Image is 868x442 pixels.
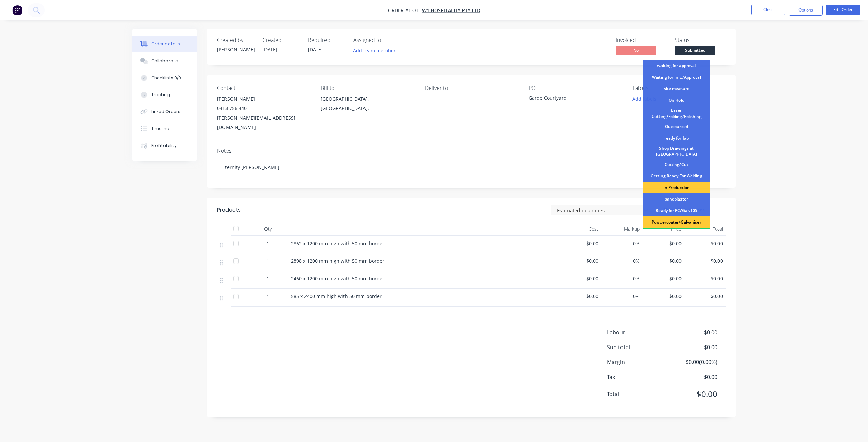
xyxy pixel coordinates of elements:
button: Add team member [353,46,399,55]
span: 1 [267,257,269,265]
span: Tax [607,373,667,381]
div: Created by [217,37,254,43]
div: Qty [248,222,288,236]
span: 0% [604,240,640,247]
button: Submitted [675,46,715,56]
div: site measure [643,83,710,94]
button: Tracking [132,86,197,103]
div: PO [529,85,622,91]
div: [PERSON_NAME] [217,46,254,53]
span: $0.00 [687,240,723,247]
a: W1 Hospitality PTY LTD [422,7,480,14]
span: $0.00 [667,373,717,381]
span: 2898 x 1200 mm high with 50 mm border [291,258,384,264]
span: $0.00 [645,275,682,282]
span: $0.00 [687,257,723,265]
div: Tracking [151,92,170,98]
span: [DATE] [262,46,277,53]
div: [GEOGRAPHIC_DATA], [GEOGRAPHIC_DATA], [321,94,414,113]
span: $0.00 [667,388,717,400]
div: [PERSON_NAME][EMAIL_ADDRESS][DOMAIN_NAME] [217,113,310,132]
span: $0.00 [645,257,682,265]
div: sandblaster [643,193,710,205]
div: Ready for PC/Galv105 [643,205,710,216]
div: Eternity [PERSON_NAME] [217,157,726,177]
span: [DATE] [308,46,323,53]
button: Add labels [629,94,660,103]
button: Checklists 0/0 [132,69,197,86]
div: Cutting/Cut [643,159,710,170]
div: Notes [217,148,726,154]
div: Contact [217,85,310,91]
span: Labour [607,328,667,336]
div: Garde Courtyard [529,94,613,104]
span: $0.00 [687,293,723,300]
div: In Production [643,182,710,193]
span: Margin [607,358,667,366]
span: $0.00 [562,293,598,300]
div: ready for fab [643,132,710,144]
div: Order details [151,41,180,47]
span: No [616,46,656,55]
span: $0.00 [562,275,598,282]
div: Assigned to [353,37,421,43]
div: Shop Drawings at [GEOGRAPHIC_DATA] [643,144,710,159]
span: Submitted [675,46,715,55]
div: waiting for approval [643,60,710,71]
span: 0% [604,257,640,265]
div: [PERSON_NAME]0413 756 440[PERSON_NAME][EMAIL_ADDRESS][DOMAIN_NAME] [217,94,310,132]
div: Getting Ready For Welding [643,170,710,182]
span: 2862 x 1200 mm high with 50 mm border [291,240,384,247]
div: [GEOGRAPHIC_DATA], [GEOGRAPHIC_DATA], [321,94,414,116]
div: Timeline [151,126,169,132]
div: Powdercoater/Galvaniser [643,216,710,228]
span: $0.00 [667,328,717,336]
button: Options [789,5,823,16]
span: $0.00 [645,293,682,300]
div: Waiting for Info/Approval [643,71,710,83]
span: Sub total [607,343,667,351]
div: Required [308,37,345,43]
button: Timeline [132,120,197,137]
button: Edit Order [826,5,860,15]
span: 0% [604,293,640,300]
span: $0.00 [562,240,598,247]
span: 0% [604,275,640,282]
button: Collaborate [132,52,197,69]
div: Markup [601,222,643,236]
span: Total [607,390,667,398]
span: $0.00 ( 0.00 %) [667,358,717,366]
span: $0.00 [645,240,682,247]
button: Profitability [132,137,197,154]
button: Order details [132,36,197,52]
div: Outsourced [643,121,710,132]
div: Deliver to [425,85,518,91]
div: Collaborate [151,58,178,64]
div: 0413 756 440 [217,104,310,113]
div: On Hold [643,94,710,106]
img: Factory [12,5,22,15]
div: Profitability [151,143,177,149]
span: $0.00 [667,343,717,351]
span: $0.00 [562,257,598,265]
div: Laser Cutting/Folding/Polishing [643,106,710,121]
span: 2460 x 1200 mm high with 50 mm border [291,275,384,282]
button: Add team member [350,46,399,55]
div: Products [217,206,241,214]
div: Invoiced [616,37,667,43]
div: Bill to [321,85,414,91]
div: Labels [633,85,726,91]
div: Ready for Delivery [643,228,710,239]
span: 1 [267,275,269,282]
span: $0.00 [687,275,723,282]
span: 1 [267,293,269,300]
span: Order #1331 - [388,7,422,14]
div: Created [262,37,300,43]
button: Linked Orders [132,103,197,120]
span: 1 [267,240,269,247]
div: Cost [559,222,601,236]
div: Status [675,37,726,43]
button: Close [751,5,785,15]
span: 585 x 2400 mm high with 50 mm border [291,293,382,299]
